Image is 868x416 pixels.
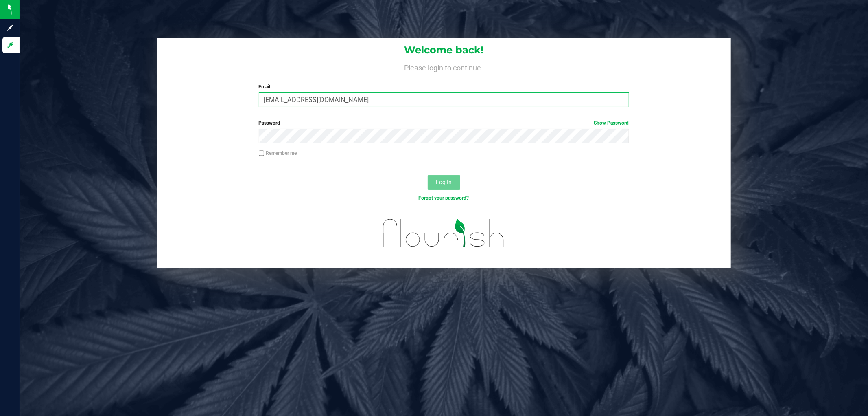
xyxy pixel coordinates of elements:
[259,150,297,157] label: Remember me
[372,210,516,256] img: flourish_logo.svg
[594,120,629,126] a: Show Password
[428,175,460,190] button: Log In
[157,62,731,72] h4: Please login to continue.
[436,179,452,185] span: Log In
[6,24,14,32] inline-svg: Sign up
[259,120,280,126] span: Password
[259,83,629,90] label: Email
[419,195,469,201] a: Forgot your password?
[157,45,731,55] h1: Welcome back!
[259,150,265,156] input: Remember me
[6,41,14,49] inline-svg: Log in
